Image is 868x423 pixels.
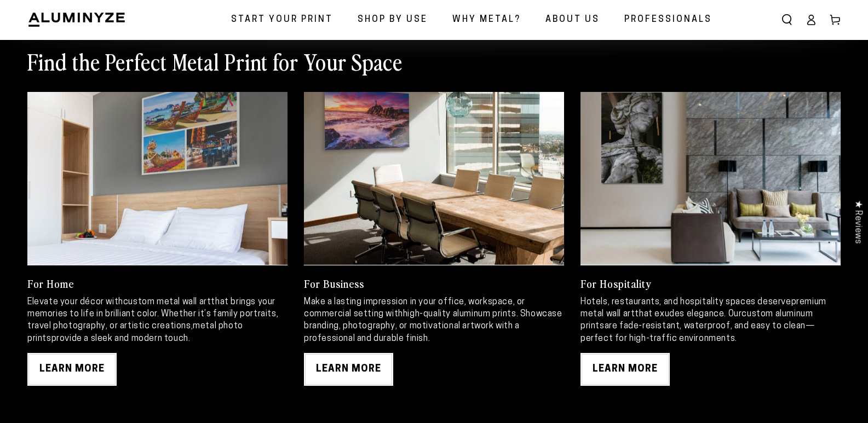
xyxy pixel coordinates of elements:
[27,276,288,291] h3: For Home
[349,5,436,34] a: Shop By Use
[27,296,288,345] p: Elevate your décor with that brings your memories to life in brilliant color. Whether it’s family...
[123,298,211,306] strong: custom metal wall art
[27,11,126,28] img: Aluminyze
[231,12,333,28] span: Start Your Print
[403,310,516,318] strong: high-quality aluminum prints
[580,276,841,291] h3: For Hospitality
[580,353,670,386] a: LEARN MORE
[624,12,712,28] span: Professionals
[27,322,243,343] strong: metal photo prints
[304,276,564,291] h3: For Business
[847,192,868,252] div: Click to open Judge.me floating reviews tab
[358,12,428,28] span: Shop By Use
[580,296,841,345] p: Hotels, restaurants, and hospitality spaces deserve that exudes elegance. Our are fade-resistant,...
[27,353,117,386] a: LEARN MORE
[545,12,600,28] span: About Us
[537,5,608,34] a: About Us
[304,353,393,386] a: LEARN MORE
[223,5,341,34] a: Start Your Print
[27,47,403,76] h2: Find the Perfect Metal Print for Your Space
[452,12,521,28] span: Why Metal?
[775,8,799,32] summary: Search our site
[616,5,720,34] a: Professionals
[304,296,564,345] p: Make a lasting impression in your office, workspace, or commercial setting with . Showcase brandi...
[444,5,529,34] a: Why Metal?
